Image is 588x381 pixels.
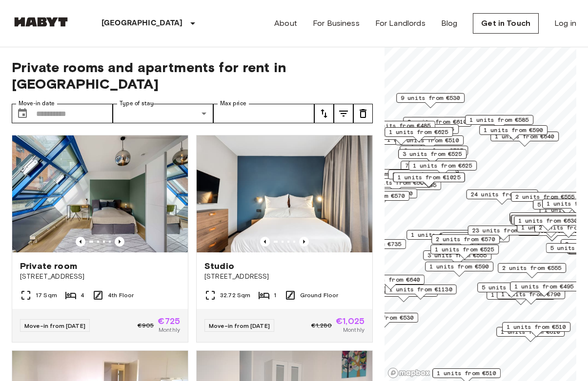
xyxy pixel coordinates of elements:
[465,115,533,130] div: Map marker
[367,121,435,136] div: Map marker
[401,94,460,102] span: 9 units from €530
[406,230,475,245] div: Map marker
[400,146,468,161] div: Map marker
[13,104,32,123] button: Choose date
[401,161,469,176] div: Map marker
[498,263,566,278] div: Map marker
[514,213,573,222] span: 1 units from €645
[395,125,454,133] span: 3 units from €555
[115,237,124,247] button: Previous image
[313,18,360,29] a: For Business
[343,325,365,334] span: Monthly
[435,245,494,254] span: 1 units from €525
[413,161,472,170] span: 1 units from €625
[479,125,547,140] div: Map marker
[446,233,505,242] span: 4 units from €605
[436,235,495,244] span: 2 units from €570
[24,322,85,329] span: Move-in from [DATE]
[385,127,453,142] div: Map marker
[407,117,467,126] span: 2 units from €610
[196,135,373,343] a: Marketing picture of unit DE-01-481-006-01Previous imagePrevious imageStudio[STREET_ADDRESS]32.72...
[404,146,464,155] span: 3 units from €525
[466,190,538,205] div: Map marker
[496,327,565,342] div: Map marker
[220,291,250,300] span: 32.72 Sqm
[469,115,529,124] span: 1 units from €585
[20,272,180,282] span: [STREET_ADDRESS]
[471,190,534,199] span: 24 units from €530
[120,99,154,108] label: Type of stay
[511,215,580,230] div: Map marker
[299,237,309,247] button: Previous image
[12,135,188,252] img: Marketing picture of unit DE-01-010-002-01HF
[204,260,234,272] span: Studio
[274,18,297,29] a: About
[311,321,332,330] span: €1,280
[507,323,566,331] span: 1 units from €510
[473,13,539,34] a: Get in Touch
[431,234,500,249] div: Map marker
[511,192,579,207] div: Map marker
[495,132,554,141] span: 1 units from €640
[472,226,535,235] span: 23 units from €575
[400,136,459,145] span: 2 units from €510
[393,172,465,188] div: Map marker
[427,251,487,260] span: 3 units from €555
[158,317,180,325] span: €725
[274,291,276,300] span: 1
[138,321,154,330] span: €905
[398,149,466,164] div: Map marker
[441,232,509,248] div: Map marker
[361,275,420,284] span: 1 units from €640
[392,170,452,179] span: 9 units from €585
[554,18,576,29] a: Log in
[336,317,365,325] span: €1,025
[36,291,57,300] span: 17 Sqm
[81,291,84,300] span: 4
[437,369,496,378] span: 1 units from €510
[403,117,471,132] div: Map marker
[510,215,579,230] div: Map marker
[468,226,540,241] div: Map marker
[425,262,493,277] div: Map marker
[375,18,426,29] a: For Landlords
[12,135,188,343] a: Marketing picture of unit DE-01-010-002-01HFPrevious imagePrevious imagePrivate room[STREET_ADDRE...
[385,285,457,300] div: Map marker
[220,99,246,108] label: Max price
[429,262,489,271] span: 1 units from €590
[516,215,575,224] span: 1 units from €640
[159,325,180,334] span: Monthly
[389,285,452,294] span: 1 units from €1130
[76,237,85,247] button: Previous image
[300,291,339,300] span: Ground Floor
[108,291,134,300] span: 4th Floor
[515,192,575,201] span: 2 units from €555
[334,104,353,123] button: tune
[388,170,456,185] div: Map marker
[356,275,425,290] div: Map marker
[477,283,546,298] div: Map marker
[502,322,570,337] div: Map marker
[197,135,372,252] img: Marketing picture of unit DE-01-481-006-01
[518,216,578,225] span: 1 units from €630
[510,282,578,297] div: Map marker
[514,282,574,291] span: 1 units from €495
[405,161,465,170] span: 7 units from €585
[430,245,499,260] div: Map marker
[387,367,430,379] a: Mapbox logo
[354,313,414,322] span: 3 units from €530
[19,99,55,108] label: Move-in date
[484,126,543,134] span: 1 units from €590
[411,230,470,239] span: 1 units from €725
[398,173,461,182] span: 1 units from €1025
[371,121,431,130] span: 1 units from €485
[353,189,413,198] span: 2 units from €690
[514,216,582,231] div: Map marker
[408,161,477,176] div: Map marker
[101,18,183,29] p: [GEOGRAPHIC_DATA]
[389,128,448,136] span: 1 units from €625
[314,104,334,123] button: tune
[482,283,541,292] span: 5 units from €590
[502,264,562,272] span: 2 units from €555
[396,93,465,108] div: Map marker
